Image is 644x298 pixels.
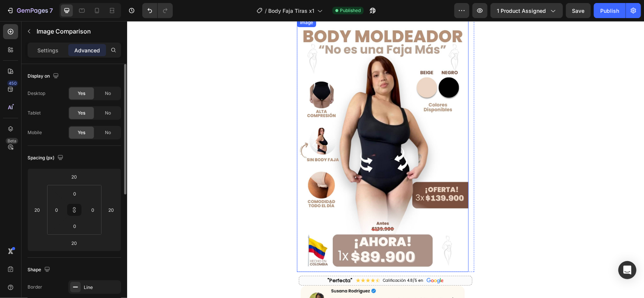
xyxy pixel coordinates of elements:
span: No [105,110,111,116]
div: "Perfecta" [201,256,226,263]
input: 20 [67,171,82,182]
p: Settings [37,46,58,54]
div: 450 [7,80,18,86]
span: Save [572,8,585,14]
div: Undo/Redo [142,3,173,18]
span: Yes [78,110,85,116]
div: Spacing (px) [28,153,65,163]
div: Open Intercom Messenger [618,261,636,279]
input: 0px [67,220,82,232]
input: 0px [67,188,82,199]
span: Body Faja Tiras x1 [268,7,314,15]
button: 1 product assigned [490,3,563,18]
img: googleImage [300,257,317,263]
p: Image Comparison [37,27,118,36]
img: gempages_580265086258512644-207c5f4f-7b2f-4c56-8a9b-f28784ce9d6b.jpg [174,264,338,295]
button: Carousel Next Arrow [316,269,337,290]
div: Calificación 4.8/5 en [256,257,297,262]
span: Published [340,7,361,14]
div: Mobile [28,129,42,136]
span: 1 product assigned [497,7,546,15]
div: Line [84,284,119,291]
input: 20 [32,204,43,215]
iframe: Design area [127,21,644,298]
div: Beta [6,138,18,144]
input: 20 [67,237,82,249]
span: Yes [78,90,85,97]
button: Carousel Next Arrow [317,112,341,136]
span: No [105,90,111,97]
button: Publish [594,3,626,18]
p: Advanced [74,46,100,54]
div: Publish [600,7,619,15]
button: 7 [3,3,56,18]
div: Shape [28,265,52,275]
span: No [105,129,111,136]
div: Display on [28,71,60,81]
input: 0px [87,204,98,215]
button: Carousel Back Arrow [176,112,200,136]
input: 20 [106,204,117,215]
input: 0px [51,204,62,215]
div: Border [28,284,42,290]
p: 7 [49,6,53,15]
div: Tablet [28,110,41,116]
span: Yes [78,129,85,136]
button: Carousel Back Arrow [180,269,201,290]
div: Desktop [28,90,45,97]
button: Save [566,3,591,18]
span: / [265,7,267,15]
img: googleImage [229,257,253,262]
